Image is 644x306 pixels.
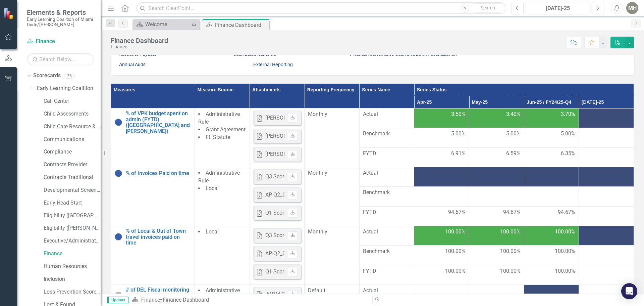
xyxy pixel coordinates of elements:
td: Double-Click to Edit [414,246,469,265]
span: 3.40% [506,111,521,118]
td: Double-Click to Edit [414,128,469,147]
span: 94.67% [448,209,466,216]
td: Double-Click to Edit [469,167,524,187]
td: Double-Click to Edit [579,226,634,246]
a: Inclusion [44,275,101,283]
a: % of VPK budget spent on admin (FYTD) ([GEOGRAPHIC_DATA] and [PERSON_NAME]) [126,111,191,134]
div: Welcome [145,20,190,29]
div: Open Intercom Messenger [621,283,637,299]
span: Actual [363,228,411,236]
div: Default [308,287,356,295]
td: Double-Click to Edit [414,285,469,297]
td: Double-Click to Edit [579,167,634,187]
span: 6.91% [451,150,466,158]
td: Double-Click to Edit [579,128,634,147]
td: Double-Click to Edit [250,167,305,226]
td: Double-Click to Edit [579,246,634,265]
a: Contracts Traditional [44,174,101,181]
span: Benchmark [363,130,411,138]
div: 26 [64,73,75,79]
span: 3.50% [451,111,466,118]
td: Double-Click to Edit [524,226,579,246]
td: Double-Click to Edit [250,226,305,285]
span: FL Statute [206,134,230,140]
span: FYTD [363,209,411,216]
div: Q3 Scorecard_Jan_Feb_March 2025_With Responses.xlsx [265,173,401,181]
td: Double-Click to Edit [469,187,524,206]
span: Local [206,228,219,235]
span: 6.35% [561,150,575,158]
span: Search [481,5,495,10]
a: Finance [27,38,94,45]
a: Eligibility ([GEOGRAPHIC_DATA]) [44,212,101,220]
td: Double-Click to Edit [469,128,524,147]
span: 100.00% [500,267,521,275]
span: FYTD [363,267,411,275]
td: Double-Click to Edit [579,108,634,128]
td: Double-Click to Edit [524,128,579,147]
div: Finance [111,44,168,49]
div: AP-Q2_October-[DATE]_Responses.xlsx [265,191,357,199]
div: » [132,296,367,304]
span: 100.00% [445,228,466,236]
div: [PERSON_NAME]'s Numbers Q2_Scorecard FY 24-25_Oct-[DATE].xlsx [265,132,427,140]
div: Monthly [308,228,356,236]
div: [PERSON_NAME]'s Numbers_Score Card FY 24-25 Q1_July-September.xlsx [265,150,440,158]
span: 94.67% [503,209,521,216]
a: Child Assessments [44,110,101,118]
input: Search Below... [27,53,94,65]
a: Scorecards [33,72,61,80]
a: Loss Prevention Scorecard [44,288,101,296]
small: Early Learning Coalition of Miami Dade/[PERSON_NAME] [27,16,94,28]
td: Double-Click to Edit [469,108,524,128]
span: 100.00% [555,228,575,236]
a: Child Care Resource & Referral (CCR&R) [44,123,101,131]
span: Actual [363,111,411,118]
span: Benchmark [363,189,411,196]
img: Not Defined [114,289,122,297]
div: Finance Dashboard [111,37,168,44]
div: Q1-ScoreCard Data July - September [DATE]-[DATE] FY.xlsx [265,268,404,276]
td: Double-Click to Edit [469,285,524,297]
span: 100.00% [445,267,466,275]
span: Administrative Rule [198,170,240,184]
div: Q1-ScoreCard Data July - September [DATE]-[DATE] FY.xlsx [265,209,404,217]
span: Actual [363,287,411,295]
td: Double-Click to Edit [524,285,579,297]
a: Contracts Provider [44,161,101,169]
div: Finance Dashboard [215,21,268,29]
span: Actual [363,169,411,177]
td: Double-Click to Edit [524,167,579,187]
a: Compliance [44,148,101,156]
a: Communications [44,136,101,143]
a: Call Center [44,97,101,105]
td: Double-Click to Edit [524,187,579,206]
a: % of Invoices Paid on time [126,170,191,176]
a: Finance [44,250,101,258]
td: Double-Click to Edit [414,226,469,246]
img: No Information [114,233,122,241]
td: Double-Click to Edit Right Click for Context Menu [111,226,195,285]
a: Finance [141,297,160,303]
span: -Annual Audit -External Reporting [117,62,293,67]
span: 5.00% [506,130,521,138]
span: FYTD [363,150,411,158]
span: 100.00% [500,228,521,236]
a: Welcome [134,20,190,29]
span: Administrative Rule [198,111,240,125]
span: 100.00% [555,267,575,275]
td: Double-Click to Edit [579,187,634,206]
span: 3.70% [561,111,575,118]
td: Double-Click to Edit Right Click for Context Menu [111,167,195,226]
span: 94.67% [558,209,575,216]
span: Local [206,185,219,191]
td: Double-Click to Edit [524,108,579,128]
div: [PERSON_NAME]'s Numbers Q3_Scorecard FY 24-25_ [DATE]-[DATE].xlsx [265,114,436,122]
span: 100.00% [500,248,521,255]
a: Early Head Start [44,199,101,207]
a: Executive/Administrative [44,237,101,245]
a: Early Learning Coalition [37,85,101,92]
div: Finance Dashboard [163,297,209,303]
button: [DATE]-25 [526,2,590,14]
td: Double-Click to Edit [469,246,524,265]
